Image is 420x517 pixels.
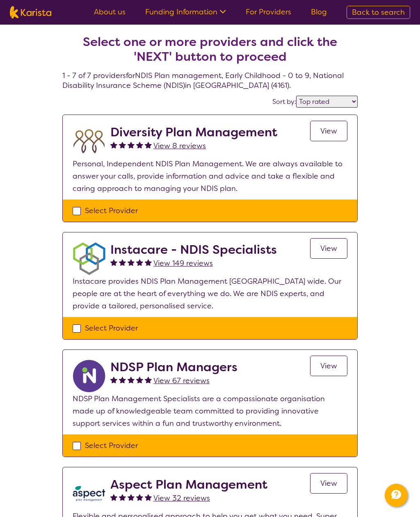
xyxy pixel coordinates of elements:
[347,6,410,19] a: Back to search
[320,361,337,371] span: View
[110,259,117,266] img: fullstar
[153,375,210,387] a: View 67 reviews
[136,494,143,501] img: fullstar
[110,242,277,257] h2: Instacare - NDIS Specialists
[153,141,206,151] span: View 8 reviews
[10,6,51,18] img: Karista logo
[73,125,105,158] img: duqvjtfkvnzb31ymex15.png
[145,259,152,266] img: fullstar
[119,259,126,266] img: fullstar
[320,244,337,253] span: View
[119,141,126,148] img: fullstar
[145,7,226,17] a: Funding Information
[136,376,143,383] img: fullstar
[320,126,337,136] span: View
[73,477,105,510] img: lkb8hqptqmnl8bp1urdw.png
[94,7,126,17] a: About us
[311,7,327,17] a: Blog
[145,141,152,148] img: fullstar
[136,141,143,148] img: fullstar
[110,125,277,140] h2: Diversity Plan Management
[73,242,105,275] img: obkhna0zu27zdd4ubuus.png
[62,15,358,90] h4: 1 - 7 of 7 providers for NDIS Plan management , Early Childhood - 0 to 9 , National Disability In...
[136,259,143,266] img: fullstar
[145,376,152,383] img: fullstar
[153,376,210,386] span: View 67 reviews
[73,393,347,430] p: NDSP Plan Management Specialists are a compassionate organisation made up of knowledgeable team c...
[72,34,348,64] h2: Select one or more providers and click the 'NEXT' button to proceed
[153,492,210,504] a: View 32 reviews
[153,493,210,503] span: View 32 reviews
[352,7,405,17] span: Back to search
[110,360,237,375] h2: NDSP Plan Managers
[73,158,347,195] p: Personal, Independent NDIS Plan Management. We are always available to answer your calls, provide...
[73,275,347,312] p: Instacare provides NDIS Plan Management [GEOGRAPHIC_DATA] wide. Our people are at the heart of ev...
[310,121,347,141] a: View
[310,356,347,376] a: View
[110,494,117,501] img: fullstar
[110,376,117,383] img: fullstar
[310,473,347,494] a: View
[153,258,213,268] span: View 149 reviews
[320,478,337,488] span: View
[145,494,152,501] img: fullstar
[153,257,213,269] a: View 149 reviews
[153,140,206,152] a: View 8 reviews
[128,141,135,148] img: fullstar
[128,259,135,266] img: fullstar
[272,97,296,106] label: Sort by:
[110,141,117,148] img: fullstar
[246,7,291,17] a: For Providers
[385,484,408,507] button: Channel Menu
[310,238,347,259] a: View
[119,494,126,501] img: fullstar
[128,494,135,501] img: fullstar
[73,360,105,393] img: ryxpuxvt8mh1enfatjpo.png
[128,376,135,383] img: fullstar
[110,477,267,492] h2: Aspect Plan Management
[119,376,126,383] img: fullstar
